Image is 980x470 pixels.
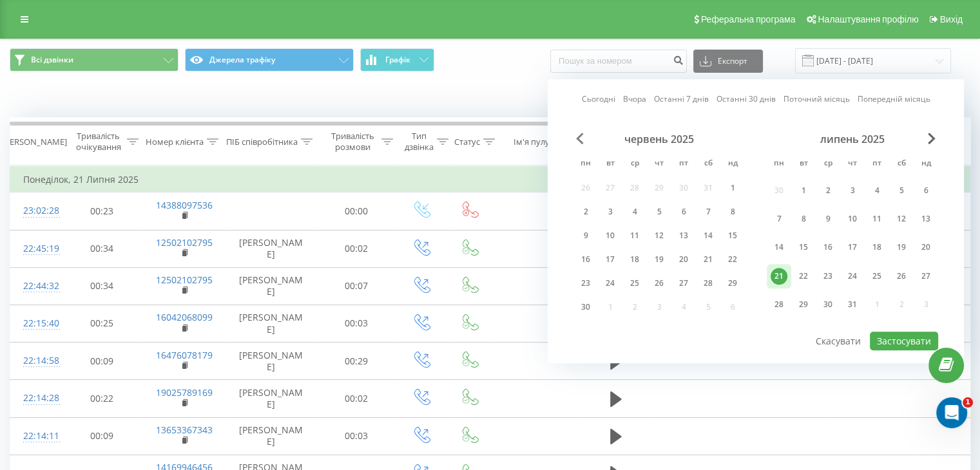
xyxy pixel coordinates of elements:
[918,211,934,227] div: 13
[795,296,812,313] div: 29
[696,274,720,293] div: сб 28 черв 2025 р.
[598,274,622,293] div: вт 24 черв 2025 р.
[720,178,745,198] div: нд 1 черв 2025 р.
[582,93,615,106] a: Сьогодні
[649,155,669,174] abbr: четвер
[316,230,397,267] td: 00:02
[700,227,716,244] div: 14
[795,268,812,285] div: 22
[226,136,298,147] div: ПІБ співробітника
[626,275,643,292] div: 25
[889,236,914,259] div: сб 19 лип 2025 р.
[23,236,49,261] div: 22:45:19
[23,348,49,373] div: 22:14:58
[893,182,910,199] div: 5
[573,250,598,269] div: пн 16 черв 2025 р.
[23,424,49,449] div: 22:14:11
[844,211,861,227] div: 10
[724,180,741,196] div: 1
[816,178,840,202] div: ср 2 лип 2025 р.
[316,417,397,455] td: 00:03
[844,268,861,285] div: 24
[675,275,692,292] div: 27
[226,343,316,380] td: [PERSON_NAME]
[226,267,316,305] td: [PERSON_NAME]
[514,136,550,147] div: Ім'я пулу
[936,397,967,428] iframe: Intercom live chat
[914,236,938,259] div: нд 20 лип 2025 р.
[816,264,840,288] div: ср 23 лип 2025 р.
[671,202,696,221] div: пт 6 черв 2025 р.
[651,203,668,220] div: 5
[622,250,647,269] div: ср 18 черв 2025 р.
[893,240,910,256] div: 19
[914,178,938,202] div: нд 6 лип 2025 р.
[820,240,836,256] div: 16
[73,131,124,153] div: Тривалість очікування
[62,417,142,455] td: 00:09
[698,155,718,174] abbr: субота
[651,227,668,244] div: 12
[156,349,213,361] a: 16476078179
[62,343,142,380] td: 00:09
[889,178,914,202] div: сб 5 лип 2025 р.
[156,236,213,249] a: 12502102795
[870,332,938,350] button: Застосувати
[360,48,434,71] button: Графік
[62,193,142,230] td: 00:23
[820,296,836,313] div: 30
[577,275,594,292] div: 23
[156,424,213,436] a: 13653367343
[791,236,816,259] div: вт 15 лип 2025 р.
[316,305,397,342] td: 00:03
[626,227,643,244] div: 11
[700,275,716,292] div: 28
[156,386,213,399] a: 19025789169
[675,251,692,268] div: 20
[671,226,696,245] div: пт 13 черв 2025 р.
[720,250,745,269] div: нд 22 черв 2025 р.
[865,236,889,259] div: пт 18 лип 2025 р.
[724,251,741,268] div: 22
[454,136,480,147] div: Статус
[62,267,142,305] td: 00:34
[602,251,619,268] div: 17
[675,227,692,244] div: 13
[892,155,911,174] abbr: субота
[720,274,745,293] div: нд 29 черв 2025 р.
[405,131,434,153] div: Тип дзвінка
[623,93,646,106] a: Вчора
[576,133,584,144] span: Previous Month
[573,226,598,245] div: пн 9 черв 2025 р.
[226,230,316,267] td: [PERSON_NAME]
[701,14,796,24] span: Реферальна програма
[226,380,316,417] td: [PERSON_NAME]
[791,264,816,288] div: вт 22 лип 2025 р.
[674,155,693,174] abbr: п’ятниця
[914,207,938,231] div: нд 13 лип 2025 р.
[647,202,671,221] div: чт 5 черв 2025 р.
[598,226,622,245] div: вт 10 черв 2025 р.
[573,202,598,221] div: пн 2 черв 2025 р.
[226,305,316,342] td: [PERSON_NAME]
[577,251,594,268] div: 16
[791,178,816,202] div: вт 1 лип 2025 р.
[820,211,836,227] div: 9
[23,311,49,336] div: 22:15:40
[820,182,836,199] div: 2
[675,203,692,220] div: 6
[573,274,598,293] div: пн 23 черв 2025 р.
[893,211,910,227] div: 12
[577,227,594,244] div: 9
[156,274,213,286] a: 12502102795
[700,203,716,220] div: 7
[23,274,49,299] div: 22:44:32
[918,240,934,256] div: 20
[840,236,865,259] div: чт 17 лип 2025 р.
[316,343,397,380] td: 00:29
[771,296,787,313] div: 28
[622,274,647,293] div: ср 25 черв 2025 р.
[893,268,910,285] div: 26
[671,250,696,269] div: пт 20 черв 2025 р.
[724,227,741,244] div: 15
